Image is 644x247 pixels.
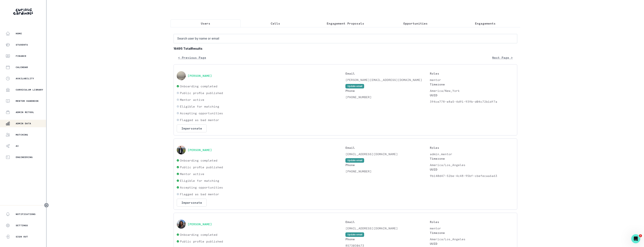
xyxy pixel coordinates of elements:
[430,237,514,241] p: America/Los_Angeles
[16,224,28,227] p: Settings
[16,77,34,80] p: Availability
[345,88,430,93] p: Phone
[345,95,430,99] p: [PHONE_NUMBER]
[188,148,212,152] button: [PERSON_NAME]
[631,234,640,243] iframe: Intercom live chat
[16,156,33,159] p: Engineering
[430,226,514,231] p: mentor
[430,231,514,235] p: Timezone
[345,163,430,167] p: Phone
[430,220,514,224] p: Roles
[16,88,43,91] p: Curriculum Library
[430,145,514,150] p: Roles
[430,152,514,156] p: admin,mentor
[345,220,430,224] p: Email
[180,178,219,183] p: Eligible for matching
[180,185,223,190] p: Accepting opportunities
[16,100,39,103] p: Mentor Handbook
[430,93,514,97] p: UUID
[180,118,219,122] p: Flagged as bad mentor
[16,55,26,58] p: Finance
[180,192,219,196] p: Flagged as bad mentor
[174,54,211,61] button: < Previous Page
[16,122,31,125] p: Admin Data
[188,222,212,226] button: [PERSON_NAME]
[16,133,28,136] p: Matching
[180,239,223,244] p: Public profile published
[345,152,430,156] p: [EMAIL_ADDRESS][DOMAIN_NAME]
[16,111,34,114] p: Admin Retool
[345,232,364,237] button: Update email
[430,174,514,178] p: 9b140d47-52be-4c48-95bf-cbefecaa6a63
[430,156,514,161] p: Timezone
[403,21,428,26] p: Opportunities
[475,21,496,26] p: Engagements
[174,46,517,51] b: 16495 Total Results
[180,97,204,102] p: Mentor active
[16,144,19,147] p: AI
[345,169,430,174] p: [PHONE_NUMBER]
[430,71,514,76] p: Roles
[180,232,217,237] p: Onboarding completed
[430,78,514,82] p: mentor
[180,84,217,88] p: Onboarding completed
[16,213,36,216] p: Notifications
[488,54,517,61] button: Next Page >
[180,158,217,163] p: Onboarding completed
[327,21,364,26] p: Engagement Proposals
[188,74,212,78] button: [PERSON_NAME]
[271,21,280,26] p: Calls
[180,111,223,115] p: Accepting opportunities
[180,91,223,95] p: Public profile published
[430,163,514,167] p: America/Los_Angeles
[345,158,364,163] button: Update email
[16,43,28,46] p: Students
[16,235,28,238] p: Sign Out
[16,66,28,69] p: Calendar
[345,84,364,88] button: Update email
[345,145,430,150] p: Email
[430,167,514,172] p: UUID
[345,226,430,231] p: [EMAIL_ADDRESS][DOMAIN_NAME]
[13,8,33,15] img: Curious Cardinals Logo
[177,124,207,132] button: Impersonate
[345,71,430,76] p: Email
[430,88,514,93] p: America/New_York
[180,165,223,169] p: Public profile published
[16,32,22,35] p: Home
[201,21,210,26] p: Users
[180,172,204,176] p: Mentor active
[177,199,207,207] button: Impersonate
[180,104,219,109] p: Eligible for matching
[430,241,514,246] p: UUID
[345,78,430,82] p: [PERSON_NAME][EMAIL_ADDRESS][DOMAIN_NAME]
[345,237,430,241] p: Phone
[430,99,514,104] p: 394ce778-e8a5-4d91-939b-d04c72b1df7a
[639,234,642,237] span: 1
[44,203,49,208] button: Toggle sidebar
[430,82,514,87] p: Timezone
